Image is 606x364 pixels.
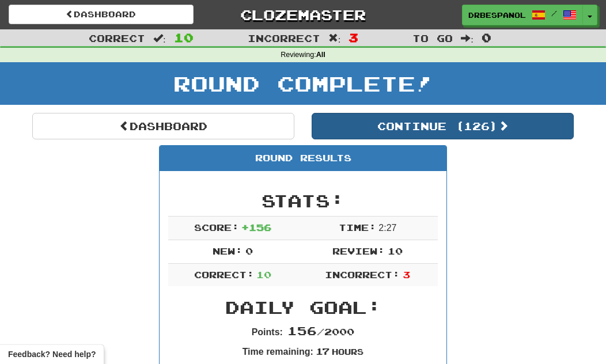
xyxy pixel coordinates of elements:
span: Open feedback widget [8,348,96,360]
span: Correct: [194,269,254,280]
span: 2 : 27 [378,223,396,233]
span: Incorrect [248,32,320,44]
span: Correct [89,32,145,44]
div: Round Results [160,146,446,171]
span: : [153,33,166,43]
span: / 2000 [287,326,354,337]
span: Incorrect: [325,269,400,280]
span: Review: [332,245,385,256]
span: : [328,33,341,43]
h2: Stats: [168,191,438,210]
span: To go [412,32,453,44]
strong: Time remaining: [243,347,313,357]
span: / [551,9,557,17]
h2: Daily Goal: [168,298,438,317]
span: 17 [316,346,329,357]
span: 10 [174,31,194,44]
span: 10 [256,269,271,280]
span: 0 [482,31,491,44]
span: 3 [403,269,410,280]
strong: All [316,51,325,59]
h1: Round Complete! [4,72,602,95]
span: + 156 [241,222,271,233]
span: Time: [339,222,376,233]
span: Score: [194,222,239,233]
span: 10 [388,245,403,256]
span: 156 [287,324,317,338]
span: New: [213,245,243,256]
a: Dashboard [32,113,294,139]
span: 0 [245,245,253,256]
span: : [461,33,474,43]
span: 3 [349,31,358,44]
span: drbespanol [468,10,526,20]
button: Continue (126) [312,113,574,139]
a: drbespanol / [462,5,583,25]
a: Clozemaster [211,5,396,25]
small: Hours [332,347,363,357]
a: Dashboard [9,5,194,24]
strong: Points: [252,327,283,337]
